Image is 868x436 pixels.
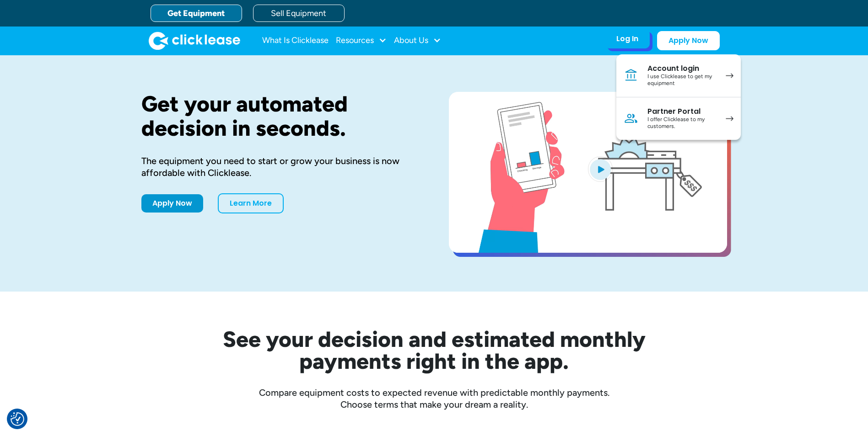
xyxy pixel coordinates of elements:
[336,32,387,50] div: Resources
[178,328,690,372] h2: See your decision and estimated monthly payments right in the app.
[141,155,420,179] div: The equipment you need to start or grow your business is now affordable with Clicklease.
[647,107,717,116] div: Partner Portal
[218,193,284,213] a: Learn More
[647,116,717,130] div: I offer Clicklease to my customers.
[726,73,733,78] img: arrow
[149,32,240,50] img: Clicklease logo
[726,116,733,121] img: arrow
[394,32,441,50] div: About Us
[449,92,727,253] a: open lightbox
[151,5,242,22] a: Get Equipment
[657,31,720,50] a: Apply Now
[624,68,638,83] img: Bank icon
[262,32,329,50] a: What Is Clicklease
[141,92,420,140] h1: Get your automated decision in seconds.
[616,34,638,43] div: Log In
[149,32,240,50] a: home
[616,54,741,140] nav: Log In
[616,97,741,140] a: Partner PortalI offer Clicklease to my customers.
[141,387,727,410] div: Compare equipment costs to expected revenue with predictable monthly payments. Choose terms that ...
[588,156,613,182] img: Blue play button logo on a light blue circular background
[624,111,638,126] img: Person icon
[253,5,345,22] a: Sell Equipment
[647,64,717,73] div: Account login
[11,412,24,426] img: Revisit consent button
[141,194,203,213] a: Apply Now
[11,412,24,426] button: Consent Preferences
[647,73,717,87] div: I use Clicklease to get my equipment
[616,54,741,97] a: Account loginI use Clicklease to get my equipment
